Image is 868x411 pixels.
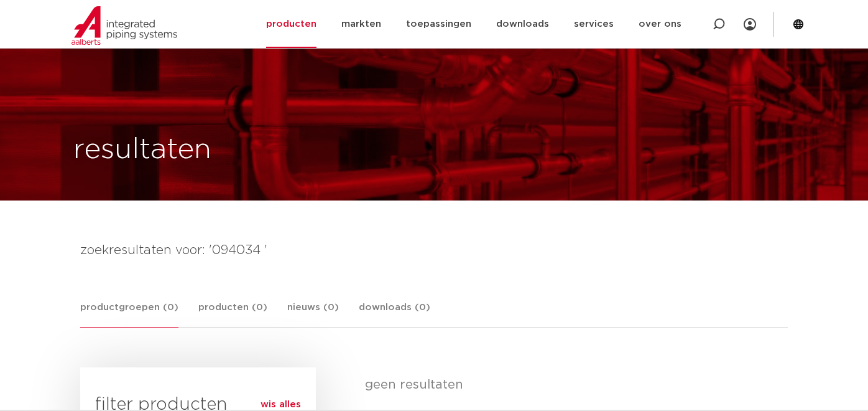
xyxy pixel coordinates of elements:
a: productgroepen (0) [80,300,178,328]
p: geen resultaten [365,377,778,392]
a: downloads (0) [359,300,430,327]
a: producten (0) [198,300,267,327]
h4: zoekresultaten voor: '094034 ' [80,240,788,260]
a: nieuws (0) [287,300,339,327]
h1: resultaten [73,130,211,170]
